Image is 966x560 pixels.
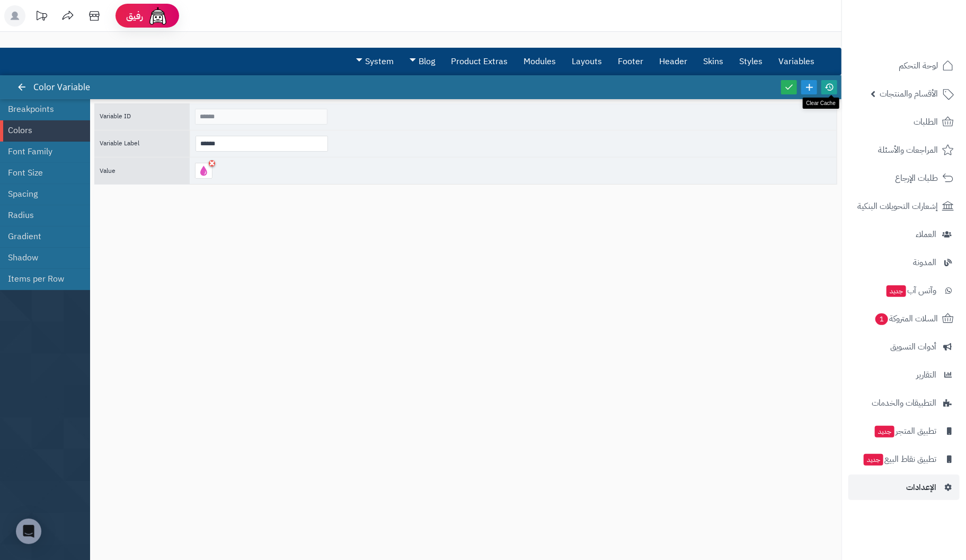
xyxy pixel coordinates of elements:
[880,86,938,101] span: الأقسام والمنتجات
[885,283,936,298] span: وآتس آب
[848,278,960,303] a: وآتس آبجديد
[147,5,169,27] img: ai-face.png
[848,447,960,472] a: تطبيق نقاط البيعجديد
[848,109,960,135] a: الطلبات
[848,390,960,416] a: التطبيقات والخدمات
[402,48,443,75] a: Blog
[731,48,770,75] a: Styles
[848,475,960,500] a: الإعدادات
[28,5,55,29] a: تحديثات المنصة
[126,10,143,22] span: رفيق
[848,418,960,444] a: تطبيق المتجرجديد
[19,75,101,99] div: Color Variable
[8,247,74,268] a: Shadow
[8,162,74,183] a: Font Size
[16,519,41,544] div: Open Intercom Messenger
[516,48,564,75] a: Modules
[848,222,960,247] a: العملاء
[863,452,936,467] span: تطبيق نقاط البيع
[848,165,960,191] a: طلبات الإرجاع
[890,339,936,354] span: أدوات التسويق
[610,48,651,75] a: Footer
[100,111,131,121] span: Variable ID
[906,480,936,495] span: الإعدادات
[100,166,116,176] span: Value
[8,205,74,226] a: Radius
[848,194,960,219] a: إشعارات التحويلات البنكية
[887,285,906,297] span: جديد
[848,137,960,163] a: المراجعات والأسئلة
[875,313,888,325] span: 1
[878,143,938,157] span: المراجعات والأسئلة
[874,311,938,326] span: السلات المتروكة
[443,48,516,75] a: Product Extras
[875,426,894,437] span: جديد
[916,367,936,382] span: التقارير
[8,183,74,205] a: Spacing
[848,53,960,78] a: لوحة التحكم
[848,306,960,331] a: السلات المتروكة1
[564,48,610,75] a: Layouts
[8,141,74,162] a: Font Family
[895,171,938,186] span: طلبات الإرجاع
[8,120,74,141] a: Colors
[864,454,883,466] span: جديد
[916,227,936,242] span: العملاء
[872,396,936,410] span: التطبيقات والخدمات
[848,250,960,275] a: المدونة
[8,226,74,247] a: Gradient
[848,362,960,388] a: التقارير
[914,115,938,129] span: الطلبات
[874,424,936,439] span: تطبيق المتجر
[770,48,822,75] a: Variables
[348,48,402,75] a: System
[100,138,139,148] span: Variable Label
[803,98,840,109] div: Clear Cache
[899,58,938,73] span: لوحة التحكم
[8,268,74,290] a: Items per Row
[848,334,960,360] a: أدوات التسويق
[857,199,938,214] span: إشعارات التحويلات البنكية
[8,99,74,120] a: Breakpoints
[651,48,695,75] a: Header
[695,48,731,75] a: Skins
[913,255,936,270] span: المدونة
